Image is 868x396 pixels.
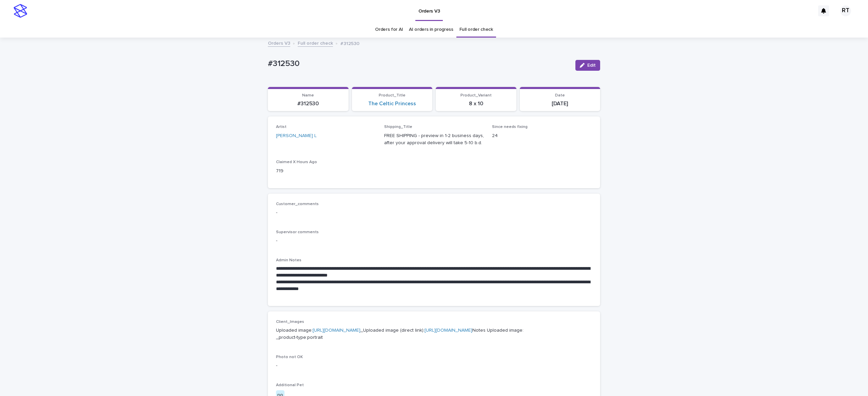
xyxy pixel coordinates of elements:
[276,202,319,206] span: Customer_comments
[492,125,528,129] span: Since needs fixing
[14,4,27,18] img: stacker-logo-s-only.png
[459,22,493,38] a: Full order check
[492,132,592,139] p: 24
[276,320,304,324] span: Client_Images
[587,63,596,68] span: Edit
[425,328,472,333] a: [URL][DOMAIN_NAME]
[555,93,565,97] span: Date
[276,362,592,369] p: -
[276,237,592,244] p: -
[276,125,287,129] span: Artist
[375,22,403,38] a: Orders for AI
[840,5,851,16] div: RT
[276,160,317,164] span: Claimed X Hours Ago
[276,258,301,262] span: Admin Notes
[368,101,416,107] a: The Celtic Princess
[276,230,319,234] span: Supervisor comments
[409,22,453,38] a: AI orders in progress
[276,383,304,387] span: Additional Pet
[298,39,333,47] a: Full order check
[268,59,570,69] p: #312530
[340,39,359,47] p: #312530
[276,168,376,175] p: 719
[276,355,303,359] span: Photo not OK
[313,328,360,333] a: [URL][DOMAIN_NAME]
[384,132,484,147] p: FREE SHIPPING - preview in 1-2 business days, after your approval delivery will take 5-10 b.d.
[276,327,592,341] p: Uploaded image: _Uploaded image (direct link): Notes Uploaded image: _product-type:portrait
[276,132,317,139] a: [PERSON_NAME] L
[268,39,290,47] a: Orders V3
[302,93,314,97] span: Name
[575,60,600,71] button: Edit
[272,101,344,107] p: #312530
[440,101,512,107] p: 8 x 10
[379,93,406,97] span: Product_Title
[524,101,596,107] p: [DATE]
[460,93,492,97] span: Product_Variant
[384,125,412,129] span: Shipping_Title
[276,209,592,216] p: -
